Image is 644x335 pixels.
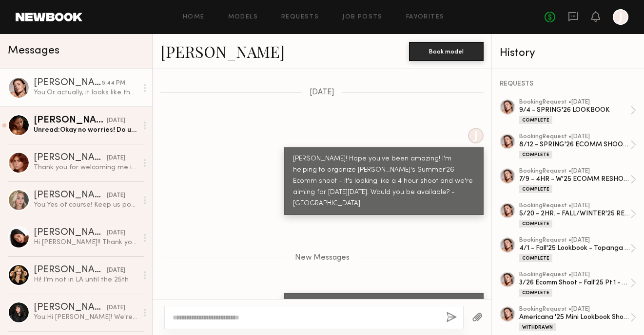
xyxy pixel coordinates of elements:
div: [PERSON_NAME] [34,116,107,125]
div: Complete [519,289,552,297]
a: bookingRequest •[DATE]8/12 - SPRING'26 ECOMM SHOOT - 7HRSComplete [519,134,636,159]
div: 3/26 Ecomm Shoot - Fall'25 Pt.1 - 4HR. [519,278,630,287]
div: Complete [519,185,552,193]
div: [PERSON_NAME] [34,191,107,200]
div: booking Request • [DATE] [519,272,630,278]
a: bookingRequest •[DATE]9/4 - SPRING'26 LOOKBOOKComplete [519,99,636,124]
a: bookingRequest •[DATE]3/26 Ecomm Shoot - Fall'25 Pt.1 - 4HR.Complete [519,272,636,297]
a: bookingRequest •[DATE]4/1 - Fall'25 Lookbook - Topanga - 6HRSComplete [519,237,636,262]
a: Favorites [406,14,445,20]
div: booking Request • [DATE] [519,237,630,244]
div: Withdrawn [519,323,556,331]
div: 5:44 PM [102,79,125,88]
div: Complete [519,116,552,124]
div: You: Yes of course! Keep us posted🤗 [34,200,137,210]
span: New Messages [295,254,350,262]
div: [DATE] [107,229,125,238]
span: Messages [8,45,59,56]
div: [DATE] [107,116,125,125]
div: booking Request • [DATE] [519,134,630,140]
div: booking Request • [DATE] [519,168,630,175]
a: Job Posts [342,14,383,20]
div: You: Or actually, it looks like that day might not work for [PERSON_NAME]. Do you have availabili... [34,88,137,97]
div: [PERSON_NAME] [34,303,107,313]
div: Hi [PERSON_NAME]!! Thank you so much for thinking of me!! I’m currently only able to fly out for ... [34,238,137,247]
a: [PERSON_NAME] [160,41,285,62]
a: bookingRequest •[DATE]7/9 - 4HR - W'25 ECOMM RESHOOTComplete [519,168,636,193]
div: Complete [519,220,552,228]
div: Americana '25 Mini Lookbook Shoot - 5HRS [519,313,630,322]
div: [PERSON_NAME] [34,228,107,238]
a: bookingRequest •[DATE]Americana '25 Mini Lookbook Shoot - 5HRSWithdrawn [519,306,636,331]
a: Home [183,14,205,20]
div: booking Request • [DATE] [519,306,630,313]
div: History [500,48,636,59]
div: Thank you for welcoming me in [DATE]! I hope to hear from you soon 💞 [34,163,137,172]
div: [PERSON_NAME] [34,78,102,88]
div: REQUESTS [500,81,636,88]
a: Requests [281,14,319,20]
div: 7/9 - 4HR - W'25 ECOMM RESHOOT [519,175,630,184]
div: [PERSON_NAME] [34,265,107,275]
div: [PERSON_NAME] [34,153,107,163]
div: Complete [519,151,552,159]
div: 8/12 - SPRING'26 ECOMM SHOOT - 7HRS [519,140,630,149]
a: bookingRequest •[DATE]5/20 - 2HR. - FALL/WINTER'25 RESHOOTComplete [519,203,636,228]
div: [DATE] [107,154,125,163]
div: 9/4 - SPRING'26 LOOKBOOK [519,106,630,115]
div: Complete [519,254,552,262]
div: [DATE] [107,191,125,200]
a: J [613,9,628,25]
a: Book model [409,47,484,55]
a: Models [228,14,258,20]
button: Book model [409,42,484,61]
div: 5/20 - 2HR. - FALL/WINTER'25 RESHOOT [519,209,630,218]
div: [PERSON_NAME]! Hope you've been amazing! I'm helping to organize [PERSON_NAME]'s Summer'26 Ecomm ... [293,154,475,210]
div: [DATE] [107,303,125,313]
div: [DATE] [107,266,125,275]
div: booking Request • [DATE] [519,99,630,106]
div: 4/1 - Fall'25 Lookbook - Topanga - 6HRS [519,244,630,253]
span: [DATE] [310,88,334,97]
div: You: Hi [PERSON_NAME]! We're reaching out from the [PERSON_NAME] Jeans wholesale department ([URL... [34,313,137,322]
div: booking Request • [DATE] [519,203,630,209]
div: Hi! I’m not in LA until the 25th [34,275,137,284]
div: Unread: Okay no worries! Do u have any possible dates? [34,125,137,135]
